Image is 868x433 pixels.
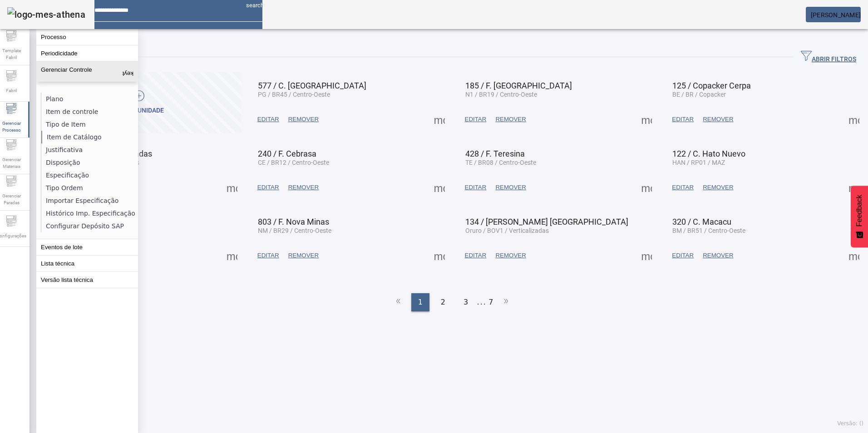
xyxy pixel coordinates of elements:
span: EDITAR [465,115,487,124]
li: Plano [41,93,138,105]
span: 134 / [PERSON_NAME] [GEOGRAPHIC_DATA] [465,217,628,226]
span: 803 / F. Nova Minas [258,217,329,226]
li: Disposição [41,156,138,169]
li: Item de Catálogo [41,131,138,143]
button: Mais [846,111,862,128]
button: Mais [638,111,655,128]
span: N1 / BR19 / Centro-Oeste [465,91,537,98]
span: CE / BR12 / Centro-Oeste [258,159,329,166]
li: 7 [488,293,493,311]
span: EDITAR [257,251,279,260]
span: REMOVER [495,115,526,124]
span: HAN / RP01 / MAZ [672,159,725,166]
span: NM / BR29 / Centro-Oeste [258,227,331,234]
button: REMOVER [698,179,738,196]
button: Versão lista técnica [36,272,138,288]
li: Justificativa [41,143,138,156]
button: EDITAR [667,247,698,264]
span: EDITAR [672,115,694,124]
button: REMOVER [698,111,738,128]
button: EDITAR [460,111,491,128]
span: REMOVER [703,183,733,192]
span: 3 [464,297,468,308]
span: 2 [441,297,445,308]
button: EDITAR [460,179,491,196]
button: EDITAR [253,111,284,128]
li: Especificação [41,169,138,182]
button: REMOVER [284,247,323,264]
span: 240 / F. Cebrasa [258,149,316,158]
span: REMOVER [495,251,526,260]
button: Processo [36,29,138,45]
button: Mais [224,247,240,264]
span: Oruro / BOV1 / Verticalizadas [465,227,549,234]
span: 125 / Copacker Cerpa [672,81,751,90]
button: Mais [846,247,862,264]
span: 577 / C. [GEOGRAPHIC_DATA] [258,81,366,90]
button: Mais [431,247,448,264]
span: BM / BR51 / Centro-Oeste [672,227,745,234]
li: Configurar Depósito SAP [41,220,138,232]
li: ... [477,293,486,311]
li: Item de controle [41,105,138,118]
span: Versão: () [837,420,863,427]
span: REMOVER [288,183,319,192]
span: 428 / F. Teresina [465,149,525,158]
div: Criar unidade [118,106,164,115]
span: EDITAR [257,115,279,124]
button: REMOVER [698,247,738,264]
li: Histórico Imp. Especificação [41,207,138,220]
button: Gerenciar Controle [36,62,138,82]
button: Mais [431,111,448,128]
span: EDITAR [257,183,279,192]
button: Mais [638,179,655,196]
button: REMOVER [491,111,530,128]
span: REMOVER [288,251,319,260]
span: EDITAR [672,251,694,260]
button: Mais [431,179,448,196]
button: ABRIR FILTROS [794,49,863,65]
li: Tipo de Item [41,118,138,131]
span: REMOVER [703,251,733,260]
img: logo-mes-athena [7,7,85,22]
span: PG / BR45 / Centro-Oeste [258,91,330,98]
span: 320 / C. Macacu [672,217,731,226]
span: Fabril [3,84,20,97]
span: REMOVER [703,115,733,124]
button: EDITAR [667,111,698,128]
button: REMOVER [491,247,530,264]
span: 122 / C. Hato Nuevo [672,149,745,158]
span: ABRIR FILTROS [801,50,856,64]
span: TE / BR08 / Centro-Oeste [465,159,536,166]
button: Mais [638,247,655,264]
button: REMOVER [284,179,323,196]
button: Mais [224,179,240,196]
span: EDITAR [672,183,694,192]
button: Criar unidade [41,72,242,133]
button: REMOVER [491,179,530,196]
span: [PERSON_NAME] [811,11,861,19]
span: Feedback [855,195,863,226]
span: EDITAR [465,251,487,260]
button: EDITAR [253,179,284,196]
span: REMOVER [495,183,526,192]
button: Lista técnica [36,256,138,271]
span: REMOVER [288,115,319,124]
button: Feedback - Mostrar pesquisa [851,186,868,247]
button: Mais [846,179,862,196]
mat-icon: keyboard_arrow_up [123,66,133,77]
span: EDITAR [465,183,487,192]
button: Eventos de lote [36,239,138,255]
button: EDITAR [460,247,491,264]
li: Importar Especificação [41,194,138,207]
span: 185 / F. [GEOGRAPHIC_DATA] [465,81,572,90]
button: REMOVER [284,111,323,128]
button: Periodicidade [36,45,138,61]
button: EDITAR [253,247,284,264]
li: Tipo Ordem [41,182,138,194]
span: BE / BR / Copacker [672,91,726,98]
button: EDITAR [667,179,698,196]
